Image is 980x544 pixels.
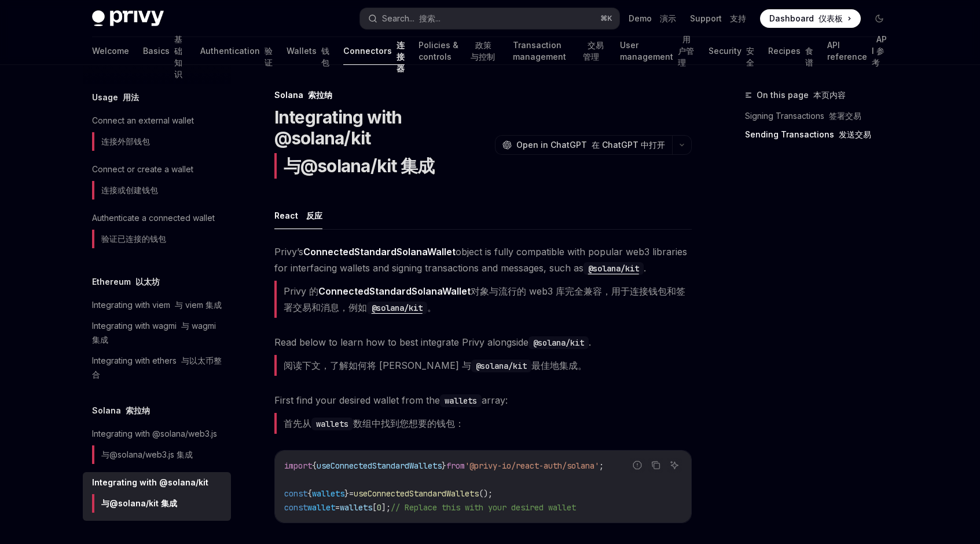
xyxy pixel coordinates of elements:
strong: ConnectedStandardSolanaWallet [318,285,471,297]
span: { [307,488,312,499]
font: 签署交易 [829,111,861,121]
button: Search... 搜索...⌘K [360,8,619,29]
a: Security 安全 [709,37,754,65]
font: 验证 [265,46,273,67]
span: Privy’s object is fully compatible with popular web3 libraries for interfacing wallets and signin... [274,244,692,322]
font: 连接外部钱包 [101,136,150,146]
a: User management 用户管理 [620,37,694,65]
a: Basics 基础知识 [143,37,187,65]
a: Recipes 食谱 [768,37,813,65]
font: 索拉纳 [126,405,150,415]
a: Demo 演示 [629,13,676,24]
font: 基础知识 [174,34,182,79]
div: Integrating with @solana/web3.js [92,427,217,469]
span: Read below to learn how to best integrate Privy alongside . [274,334,692,380]
strong: ConnectedStandardSolanaWallet [303,246,456,258]
a: Dashboard 仪表板 [760,9,861,28]
span: = [349,488,354,499]
font: 以太坊 [135,277,160,286]
font: 连接器 [397,40,405,73]
font: Privy 的 对象与流行的 web3 库完全兼容，用于连接钱包和签署交易和消息，例如 。 [284,285,685,313]
h5: Solana [92,404,150,418]
span: const [284,488,307,499]
a: Integrating with wagmi 与 wagmi 集成 [83,315,231,350]
span: from [446,460,465,471]
img: dark logo [92,10,164,27]
div: Integrating with @solana/kit [92,476,208,517]
span: useConnectedStandardWallets [354,488,479,499]
font: 支持 [730,13,746,23]
font: 连接或创建钱包 [101,185,158,195]
a: API reference API 参考 [827,37,889,65]
a: Integrating with @solana/web3.js与@solana/web3.js 集成 [83,423,231,472]
span: wallets [312,488,344,499]
font: 反应 [306,211,322,220]
font: 用户管理 [678,34,694,67]
span: First find your desired wallet from the array: [274,392,692,438]
div: Integrating with ethers [92,354,224,382]
font: 与@solana/kit 集成 [284,155,435,176]
a: Authenticate a connected wallet验证已连接的钱包 [83,208,231,256]
h5: Usage [92,90,139,104]
a: Connect an external wallet连接外部钱包 [83,110,231,159]
font: 交易管理 [583,40,604,61]
a: Sending Transactions 发送交易 [745,125,898,144]
a: Integrating with @solana/kit与@solana/kit 集成 [83,472,231,521]
a: Welcome [92,37,129,65]
button: Open in ChatGPT 在 ChatGPT 中打开 [495,135,672,155]
span: ; [599,460,604,471]
div: Connect an external wallet [92,114,194,155]
font: API 参考 [872,34,887,67]
a: Integrating with ethers 与以太币整合 [83,350,231,385]
div: Search... [382,12,441,26]
font: 用法 [123,92,139,102]
h5: Ethereum [92,275,160,289]
a: Authentication 验证 [200,37,273,65]
font: 索拉纳 [308,90,332,100]
code: wallets [311,418,353,430]
div: Connect or create a wallet [92,162,193,204]
code: @solana/kit [583,262,644,275]
div: Solana [274,89,692,101]
button: React 反应 [274,202,322,229]
a: @solana/kit [367,302,427,313]
span: ⌘ K [600,14,612,23]
a: Transaction management 交易管理 [513,37,607,65]
h1: Integrating with @solana/kit [274,107,490,183]
span: Dashboard [769,13,843,24]
span: (); [479,488,493,499]
code: @solana/kit [528,336,589,349]
font: 仪表板 [818,13,843,23]
span: } [344,488,349,499]
font: 政策与控制 [471,40,495,61]
a: Policies & controls 政策与控制 [419,37,499,65]
font: 与 viem 集成 [175,300,222,310]
a: Connectors 连接器 [343,37,405,65]
font: 发送交易 [839,129,871,139]
font: 安全 [746,46,754,67]
button: Report incorrect code [630,458,645,473]
font: 与@solana/kit 集成 [101,498,177,508]
font: 搜索... [419,13,441,23]
span: On this page [757,88,846,102]
font: 演示 [660,13,676,23]
button: Ask AI [667,458,682,473]
a: Connect or create a wallet连接或创建钱包 [83,159,231,208]
span: import [284,460,312,471]
div: Authenticate a connected wallet [92,211,215,253]
a: Wallets 钱包 [287,37,329,65]
font: 首先从 数组中找到您想要的钱包： [284,418,464,429]
font: 钱包 [321,46,329,67]
code: @solana/kit [367,302,427,314]
font: 与@solana/web3.js 集成 [101,449,193,459]
font: 验证已连接的钱包 [101,234,166,244]
a: Support 支持 [690,13,746,24]
div: Integrating with viem [92,298,222,312]
span: '@privy-io/react-auth/solana' [465,460,599,471]
code: @solana/kit [471,360,531,372]
a: Integrating with viem 与 viem 集成 [83,295,231,315]
span: } [442,460,446,471]
button: Toggle dark mode [870,9,889,28]
span: { [312,460,317,471]
font: 在 ChatGPT 中打开 [592,140,665,150]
